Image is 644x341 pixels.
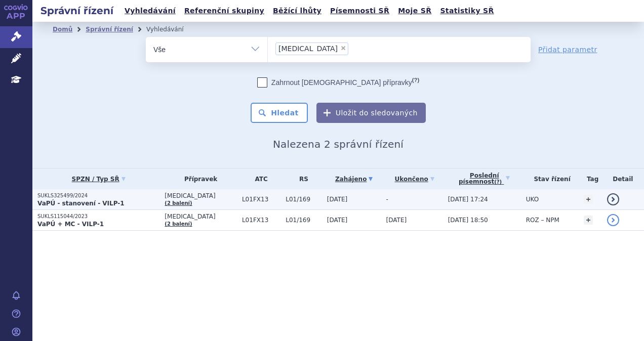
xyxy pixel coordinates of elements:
[251,103,308,123] button: Hledat
[159,168,237,189] th: Přípravek
[37,172,159,186] a: SPZN / Typ SŘ
[579,168,602,189] th: Tag
[386,217,407,224] span: [DATE]
[242,196,280,203] span: L01FX13
[273,138,404,150] span: Nalezena 2 správní řízení
[602,168,644,189] th: Detail
[538,45,597,55] a: Přidat parametr
[327,217,348,224] span: [DATE]
[526,196,539,203] span: UKO
[237,168,280,189] th: ATC
[270,4,325,18] a: Běžící lhůty
[165,213,237,220] span: [MEDICAL_DATA]
[86,26,133,33] a: Správní řízení
[316,103,426,123] button: Uložit do sledovaných
[448,168,521,189] a: Poslednípísemnost(?)
[257,77,419,88] label: Zahrnout [DEMOGRAPHIC_DATA] přípravky
[146,22,197,37] li: Vyhledávání
[286,196,322,203] span: L01/169
[351,42,357,55] input: [MEDICAL_DATA]
[181,4,267,18] a: Referenční skupiny
[242,217,280,224] span: L01FX13
[53,26,72,33] a: Domů
[278,45,338,52] span: [MEDICAL_DATA]
[327,196,348,203] span: [DATE]
[607,193,619,205] a: detail
[37,221,104,228] strong: VaPÚ + MC - VILP-1
[165,221,192,227] a: (2 balení)
[327,172,381,186] a: Zahájeno
[584,216,593,225] a: +
[607,214,619,226] a: detail
[412,77,419,83] abbr: (?)
[340,45,346,51] span: ×
[526,217,559,224] span: ROZ – NPM
[37,192,159,199] p: SUKLS325499/2024
[165,192,237,199] span: [MEDICAL_DATA]
[437,4,497,18] a: Statistiky SŘ
[37,213,159,220] p: SUKLS115044/2023
[386,172,443,186] a: Ukončeno
[286,217,322,224] span: L01/169
[448,217,488,224] span: [DATE] 18:50
[122,4,179,18] a: Vyhledávání
[494,179,502,185] abbr: (?)
[386,196,388,203] span: -
[280,168,322,189] th: RS
[584,195,593,204] a: +
[521,168,579,189] th: Stav řízení
[327,4,392,18] a: Písemnosti SŘ
[395,4,434,18] a: Moje SŘ
[165,200,192,206] a: (2 balení)
[32,4,122,18] h2: Správní řízení
[448,196,488,203] span: [DATE] 17:24
[37,200,125,207] strong: VaPÚ - stanovení - VILP-1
